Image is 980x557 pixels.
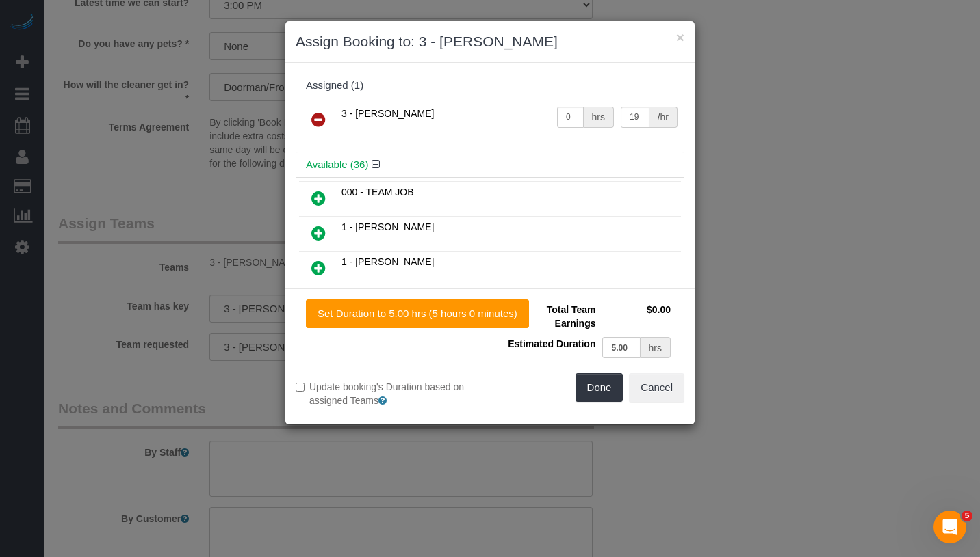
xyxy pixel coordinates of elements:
[962,511,972,521] span: 5
[296,380,480,407] label: Update booking's Duration based on assigned Teams
[500,299,599,334] td: Total Team Earnings
[676,30,684,44] button: ×
[306,299,529,328] button: Set Duration to 5.00 hrs (5 hours 0 minutes)
[641,337,671,358] div: hrs
[933,511,966,543] iframe: Intercom live chat
[341,187,414,198] span: 000 - TEAM JOB
[306,159,674,171] h4: Available (36)
[306,80,674,92] div: Assigned (1)
[649,107,678,128] div: /hr
[576,373,623,402] button: Done
[599,299,674,334] td: $0.00
[508,338,595,349] span: Estimated Duration
[584,107,614,128] div: hrs
[629,373,684,402] button: Cancel
[341,256,434,267] span: 1 - [PERSON_NAME]
[296,31,684,52] h3: Assign Booking to: 3 - [PERSON_NAME]
[296,383,305,392] input: Update booking's Duration based on assigned Teams
[341,108,434,119] span: 3 - [PERSON_NAME]
[341,221,434,232] span: 1 - [PERSON_NAME]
